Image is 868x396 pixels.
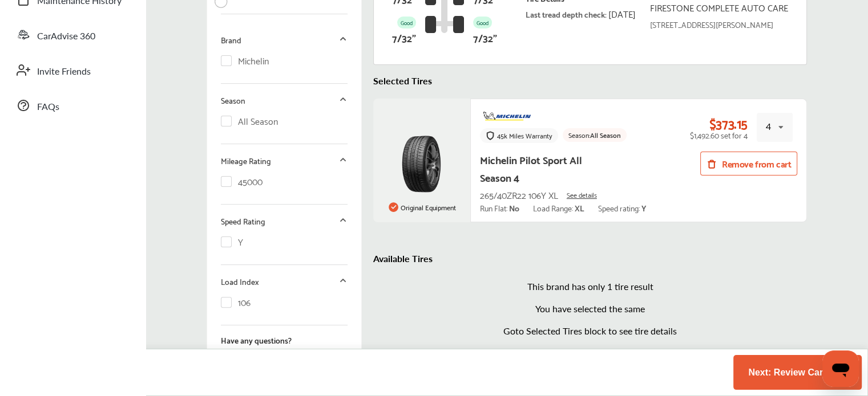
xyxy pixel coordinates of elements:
div: Original Equipment [385,198,458,217]
a: Next: Review Cart4 [733,355,862,390]
p: 7/32" [473,28,497,46]
a: See details [567,191,597,199]
label: All Season [221,116,278,125]
a: FAQs [10,91,134,120]
a: CarAdvise 360 [10,20,134,50]
span: See details [567,189,597,201]
a: Invite Friends [10,55,134,85]
p: Available Tires [373,252,808,265]
div: 45k Miles Warranty [497,132,552,140]
p: [STREET_ADDRESS][PERSON_NAME] [650,18,788,31]
p: Brand [221,35,241,44]
label: Y [221,236,243,246]
div: $1,492.60 set for 4 [690,130,748,140]
span: FAQs [37,100,59,115]
iframe: Button to launch messaging window [822,350,859,387]
button: Remove from cart [700,152,797,175]
span: CarAdvise 360 [37,29,95,44]
p: Season [221,96,245,105]
p: This brand has only 1 tire result [503,280,677,293]
div: Speed rating: [598,203,647,213]
p: You have selected the same [503,302,677,315]
strong: No [509,201,519,214]
p: Good [397,17,416,28]
p: Last tread depth check: [526,6,636,21]
label: Michelin [221,55,269,65]
label: 106 [221,297,251,307]
div: Michelin Pilot Sport All Season 4 [480,150,608,186]
span: [DATE] [608,6,636,21]
img: warranty-logo.58a969ef.svg [486,131,495,140]
p: Have any questions? [221,334,348,346]
strong: XL [575,201,584,214]
p: Selected Tires [373,74,808,87]
p: Mileage Rating [221,156,271,165]
p: Goto Selected Tires block to see tire details [503,324,677,337]
span: 265/40ZR22 106Y XL [480,187,558,202]
div: $373.15 [709,116,748,130]
button: Next: Review Cart4 [745,362,850,383]
p: Speed Rating [221,217,265,226]
strong: Y [641,201,647,214]
span: All Season [590,129,621,141]
p: 7/32" [392,28,416,46]
div: 4 [766,120,771,133]
span: Season: [568,129,590,141]
label: 45000 [221,176,263,186]
div: Run Flat: [480,203,519,213]
img: mn_pilot_sport_all_season_4_l.jpg [402,136,441,193]
div: Load Range: [533,203,584,213]
p: Good [473,17,492,28]
p: Load Index [221,277,259,286]
img: 2de9fac6924f23dd63ea9af35a700f291355919f.png [480,108,534,124]
span: Invite Friends [37,64,91,79]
